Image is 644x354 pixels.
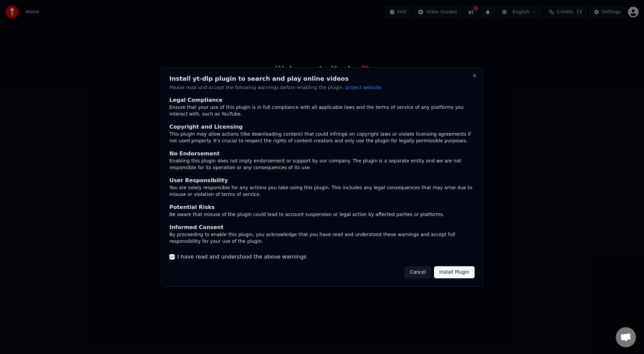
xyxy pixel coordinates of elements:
[169,211,475,218] div: Be aware that misuse of the plugin could lead to account suspension or legal action by affected p...
[434,266,475,278] button: Install Plugin
[169,231,475,245] div: By proceeding to enable this plugin, you acknowledge that you have read and understood these warn...
[177,253,307,261] label: I have read and understood the above warnings
[169,223,475,231] div: Informed Consent
[169,185,475,198] div: You are solely responsible for any actions you take using this plugin. This includes any legal co...
[169,150,475,158] div: No Endorsement
[169,203,475,211] div: Potential Risks
[169,104,475,118] div: Ensure that your use of this plugin is in full compliance with all applicable laws and the terms ...
[169,84,475,91] p: Please read and accept the following warnings before enabling the plugin.
[405,266,431,278] button: Cancel
[169,96,475,104] div: Legal Compliance
[345,85,381,90] span: project website
[169,176,475,185] div: User Responsibility
[169,131,475,145] div: This plugin may allow actions (like downloading content) that could infringe on copyright laws or...
[169,76,475,82] h2: Install yt-dlp plugin to search and play online videos
[169,123,475,131] div: Copyright and Licensing
[169,158,475,171] div: Enabling this plugin does not imply endorsement or support by our company. The plugin is a separa...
